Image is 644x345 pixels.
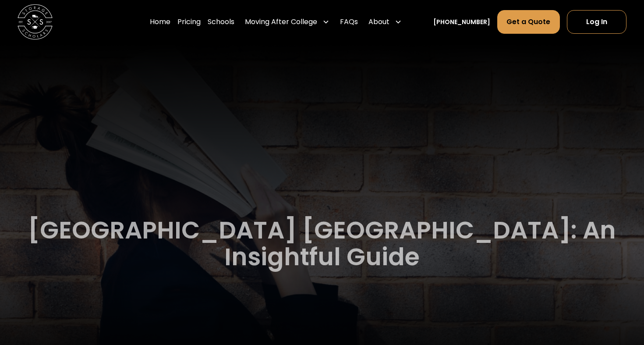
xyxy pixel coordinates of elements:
img: Storage Scholars main logo [18,4,53,39]
h1: [GEOGRAPHIC_DATA] [GEOGRAPHIC_DATA]: An Insightful Guide [18,217,626,270]
a: [PHONE_NUMBER] [433,18,490,27]
div: About [365,10,405,34]
a: Schools [208,10,234,34]
a: FAQs [340,10,358,34]
div: About [368,17,389,27]
a: Log In [567,10,626,34]
a: Home [150,10,170,34]
a: Pricing [177,10,201,34]
div: Moving After College [245,17,317,27]
div: Moving After College [241,10,333,34]
a: home [18,4,53,39]
a: Get a Quote [497,10,559,34]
